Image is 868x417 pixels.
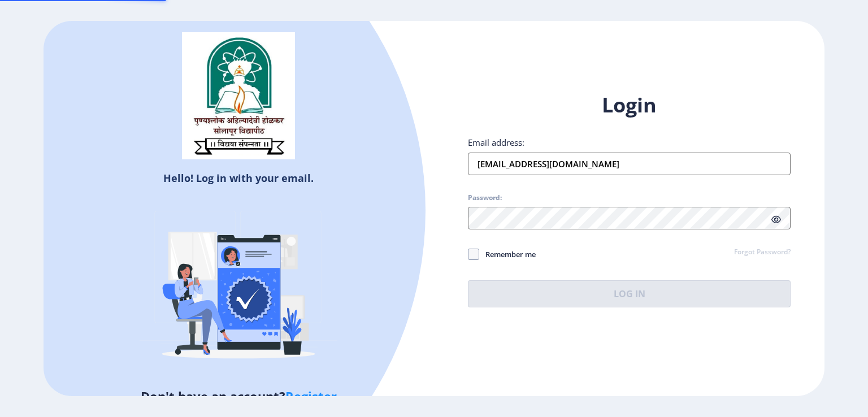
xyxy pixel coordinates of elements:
[468,153,791,175] input: Email address
[468,137,524,148] label: Email address:
[479,247,536,261] span: Remember me
[734,247,791,258] a: Forgot Password?
[468,280,791,307] button: Log In
[52,387,426,405] h5: Don't have an account?
[182,32,295,160] img: sulogo.png
[140,189,337,387] img: Verified-rafiki.svg
[468,193,502,202] label: Password:
[285,388,337,405] a: Register
[468,92,791,119] h1: Login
